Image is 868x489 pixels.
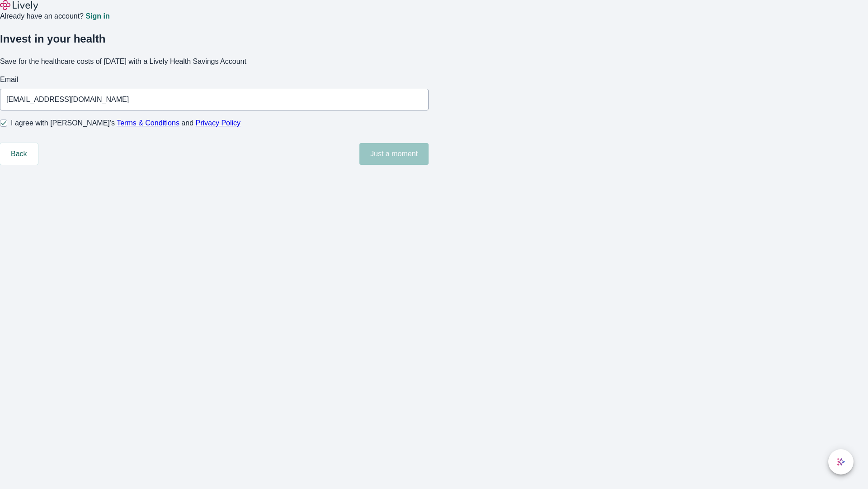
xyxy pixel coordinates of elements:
a: Terms & Conditions [117,119,179,127]
a: Privacy Policy [196,119,241,127]
span: I agree with [PERSON_NAME]’s and [11,118,241,129]
svg: Lively AI Assistant [836,457,845,466]
a: Sign in [85,13,109,20]
button: chat [828,449,854,475]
